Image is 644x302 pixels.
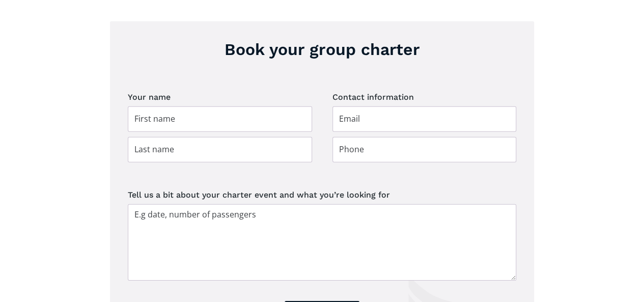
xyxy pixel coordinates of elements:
[332,106,517,132] input: Email
[332,90,517,104] label: Contact information
[128,188,516,202] label: Tell us a bit about your charter event and what you’re looking for
[332,137,517,162] input: Phone
[128,137,312,162] input: Last name
[128,39,516,60] h3: Book your group charter
[128,90,312,104] label: Your name
[128,106,312,132] input: First name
